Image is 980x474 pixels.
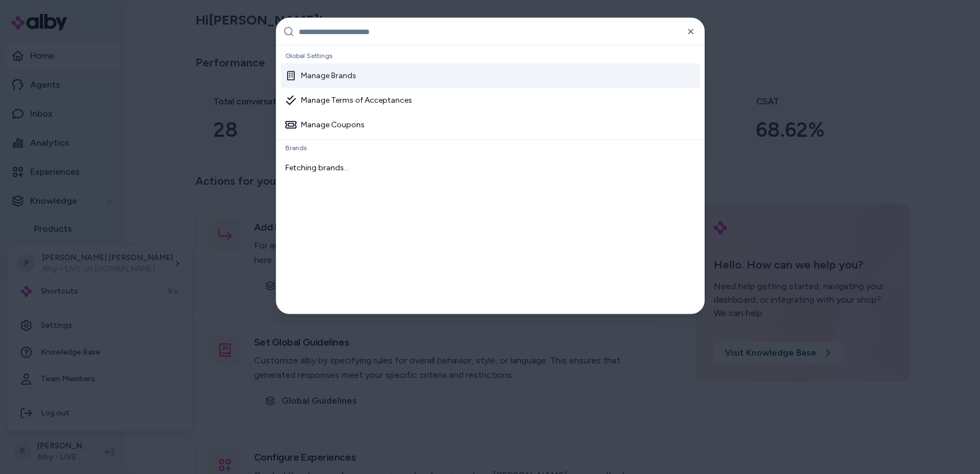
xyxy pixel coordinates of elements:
div: Global Settings [281,48,700,64]
div: Suggestions [276,46,704,314]
div: Manage Terms of Acceptances [285,95,412,106]
div: Brands [281,140,700,156]
div: Manage Coupons [285,119,365,131]
div: Fetching brands... [281,156,700,180]
div: Manage Brands [285,70,356,82]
